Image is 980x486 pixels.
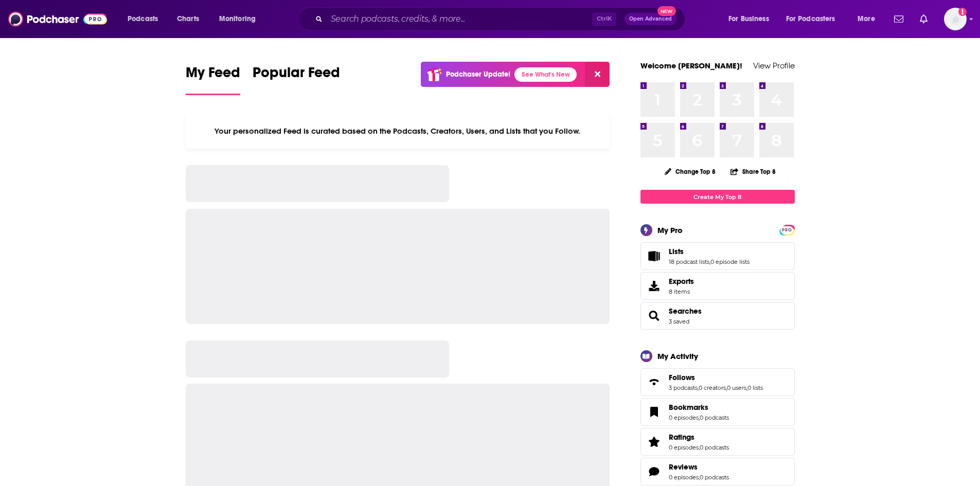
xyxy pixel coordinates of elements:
[669,277,694,286] span: Exports
[514,67,577,82] a: See What's New
[669,307,702,316] a: Searches
[625,13,676,25] button: Open AdvancedNew
[669,373,763,382] a: Follows
[710,258,750,265] a: 0 episode lists
[170,11,205,27] a: Charts
[958,8,967,16] svg: Add a profile image
[644,249,665,263] a: Lists
[669,288,694,295] span: 8 items
[700,444,729,451] a: 0 podcasts
[669,403,729,412] a: Bookmarks
[730,161,776,182] button: Share Top 8
[657,351,698,361] div: My Activity
[858,12,875,26] span: More
[640,272,795,300] a: Exports
[657,225,683,235] div: My Pro
[640,458,795,485] span: Reviews
[644,405,665,419] a: Bookmarks
[640,302,795,330] span: Searches
[212,11,269,27] button: open menu
[186,114,610,149] div: Your personalized Feed is curated based on the Podcasts, Creators, Users, and Lists that you Follow.
[308,7,695,31] div: Search podcasts, credits, & more...
[219,12,256,26] span: Monitoring
[669,433,694,442] span: Ratings
[786,12,835,26] span: For Podcasters
[669,462,698,472] span: Reviews
[640,242,795,270] span: Lists
[747,384,763,391] a: 0 lists
[781,226,793,233] a: PRO
[850,11,888,27] button: open menu
[700,414,729,421] a: 0 podcasts
[669,414,699,421] a: 0 episodes
[669,462,729,472] a: Reviews
[726,384,727,391] span: ,
[699,384,726,391] a: 0 creators
[699,474,700,481] span: ,
[186,64,240,95] a: My Feed
[728,12,769,26] span: For Business
[699,414,700,421] span: ,
[658,165,722,178] button: Change Top 8
[746,384,747,391] span: ,
[253,64,340,87] span: Popular Feed
[669,373,695,382] span: Follows
[640,368,795,396] span: Follows
[698,384,699,391] span: ,
[644,435,665,449] a: Ratings
[592,12,616,26] span: Ctrl K
[669,247,750,256] a: Lists
[177,12,199,26] span: Charts
[629,16,672,22] span: Open Advanced
[669,444,699,451] a: 0 episodes
[8,9,107,29] img: Podchaser - Follow, Share and Rate Podcasts
[781,226,793,234] span: PRO
[640,398,795,426] span: Bookmarks
[669,474,699,481] a: 0 episodes
[699,444,700,451] span: ,
[669,318,689,325] a: 3 saved
[644,309,665,323] a: Searches
[709,258,710,265] span: ,
[727,384,746,391] a: 0 users
[186,64,240,87] span: My Feed
[644,375,665,389] a: Follows
[890,10,907,28] a: Show notifications dropdown
[669,403,708,412] span: Bookmarks
[446,70,510,79] p: Podchaser Update!
[944,8,967,30] img: User Profile
[253,64,340,95] a: Popular Feed
[779,11,850,27] button: open menu
[669,433,729,442] a: Ratings
[916,10,932,28] a: Show notifications dropdown
[327,11,592,27] input: Search podcasts, credits, & more...
[640,61,742,70] a: Welcome [PERSON_NAME]!
[669,247,684,256] span: Lists
[721,11,782,27] button: open menu
[640,190,795,204] a: Create My Top 8
[640,428,795,456] span: Ratings
[753,61,795,70] a: View Profile
[944,8,967,30] button: Show profile menu
[644,464,665,479] a: Reviews
[669,258,709,265] a: 18 podcast lists
[669,384,698,391] a: 3 podcasts
[120,11,171,27] button: open menu
[644,279,665,293] span: Exports
[128,12,158,26] span: Podcasts
[700,474,729,481] a: 0 podcasts
[944,8,967,30] span: Logged in as megcassidy
[657,6,676,16] span: New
